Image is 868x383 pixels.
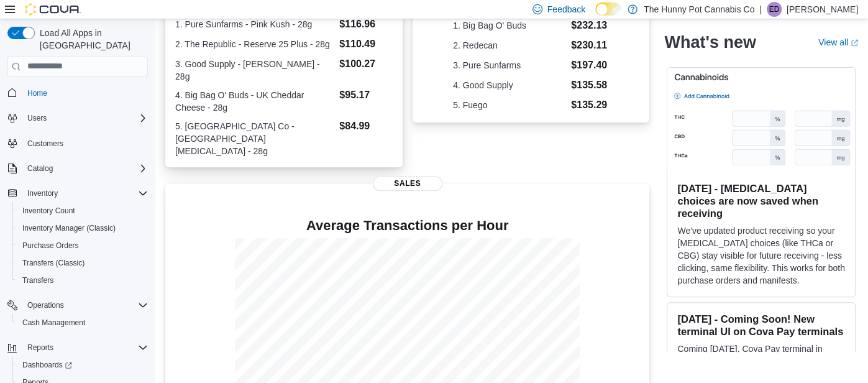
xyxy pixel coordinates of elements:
[571,38,609,53] dd: $230.11
[22,186,63,201] button: Inventory
[12,219,153,237] button: Inventory Manager (Classic)
[571,98,609,113] dd: $135.29
[22,340,148,355] span: Reports
[2,185,153,202] button: Inventory
[22,136,68,151] a: Customers
[664,32,756,52] h2: What's new
[22,298,69,313] button: Operations
[17,203,148,218] span: Inventory Count
[175,58,334,83] dt: 3. Good Supply - [PERSON_NAME] - 28g
[373,176,442,191] span: Sales
[677,182,845,219] h3: [DATE] - [MEDICAL_DATA] choices are now saved when receiving
[453,99,566,111] dt: 5. Fuego
[22,241,79,251] span: Purchase Orders
[17,256,148,270] span: Transfers (Classic)
[22,206,75,216] span: Inventory Count
[22,85,148,101] span: Home
[22,111,148,126] span: Users
[22,136,148,151] span: Customers
[27,88,47,98] span: Home
[851,39,858,47] svg: External link
[22,223,116,233] span: Inventory Manager (Classic)
[453,39,566,52] dt: 2. Redecan
[17,315,148,330] span: Cash Management
[27,300,64,310] span: Operations
[22,111,52,126] button: Users
[175,18,334,30] dt: 1. Pure Sunfarms - Pink Kush - 28g
[175,120,334,157] dt: 5. [GEOGRAPHIC_DATA] Co - [GEOGRAPHIC_DATA][MEDICAL_DATA] - 28g
[27,343,53,353] span: Reports
[17,221,121,236] a: Inventory Manager (Classic)
[759,2,762,17] p: |
[17,238,148,253] span: Purchase Orders
[2,84,153,102] button: Home
[644,2,754,17] p: The Hunny Pot Cannabis Co
[175,218,639,233] h4: Average Transactions per Hour
[22,86,52,101] a: Home
[27,113,47,123] span: Users
[571,78,609,93] dd: $135.58
[17,273,58,288] a: Transfers
[787,2,858,17] p: [PERSON_NAME]
[17,221,148,236] span: Inventory Manager (Classic)
[595,2,621,16] input: Dark Mode
[27,188,58,198] span: Inventory
[12,237,153,254] button: Purchase Orders
[339,119,392,134] dd: $84.99
[547,3,585,16] span: Feedback
[2,134,153,152] button: Customers
[17,315,90,330] a: Cash Management
[35,27,148,52] span: Load All Apps in [GEOGRAPHIC_DATA]
[12,254,153,272] button: Transfers (Classic)
[22,186,148,201] span: Inventory
[25,3,81,16] img: Cova
[339,57,392,72] dd: $100.27
[17,203,80,218] a: Inventory Count
[2,160,153,177] button: Catalog
[17,238,84,253] a: Purchase Orders
[769,2,780,17] span: ED
[339,88,392,103] dd: $95.17
[571,58,609,73] dd: $197.40
[12,314,153,331] button: Cash Management
[22,258,85,268] span: Transfers (Classic)
[22,161,58,176] button: Catalog
[2,339,153,356] button: Reports
[27,139,63,149] span: Customers
[22,340,58,355] button: Reports
[22,318,85,328] span: Cash Management
[22,360,72,370] span: Dashboards
[571,18,609,33] dd: $232.13
[12,356,153,374] a: Dashboards
[453,19,566,32] dt: 1. Big Bag O' Buds
[17,358,148,372] span: Dashboards
[22,298,148,313] span: Operations
[677,224,845,287] p: We've updated product receiving so your [MEDICAL_DATA] choices (like THCa or CBG) stay visible fo...
[339,17,392,32] dd: $116.96
[453,79,566,91] dt: 4. Good Supply
[677,313,845,338] h3: [DATE] - Coming Soon! New terminal UI on Cova Pay terminals
[175,38,334,50] dt: 2. The Republic - Reserve 25 Plus - 28g
[17,273,148,288] span: Transfers
[27,164,53,173] span: Catalog
[17,256,89,270] a: Transfers (Classic)
[22,275,53,285] span: Transfers
[453,59,566,72] dt: 3. Pure Sunfarms
[2,297,153,314] button: Operations
[12,272,153,289] button: Transfers
[12,202,153,219] button: Inventory Count
[339,37,392,52] dd: $110.49
[2,109,153,127] button: Users
[22,161,148,176] span: Catalog
[818,37,858,47] a: View allExternal link
[175,89,334,114] dt: 4. Big Bag O' Buds - UK Cheddar Cheese - 28g
[767,2,782,17] div: Emmerson Dias
[17,358,77,372] a: Dashboards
